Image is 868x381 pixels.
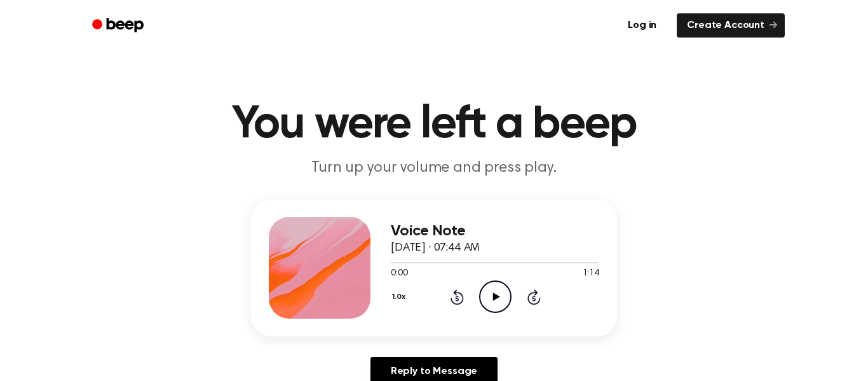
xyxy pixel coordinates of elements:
span: 0:00 [391,267,407,281]
h3: Voice Note [391,223,599,240]
span: [DATE] · 07:44 AM [391,242,480,254]
button: 1.0x [391,286,410,308]
h1: You were left a beep [109,102,759,148]
a: Beep [83,13,155,38]
a: Log in [615,11,669,40]
span: 1:14 [583,267,599,281]
a: Create Account [677,13,785,38]
p: Turn up your volume and press play. [190,158,678,179]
